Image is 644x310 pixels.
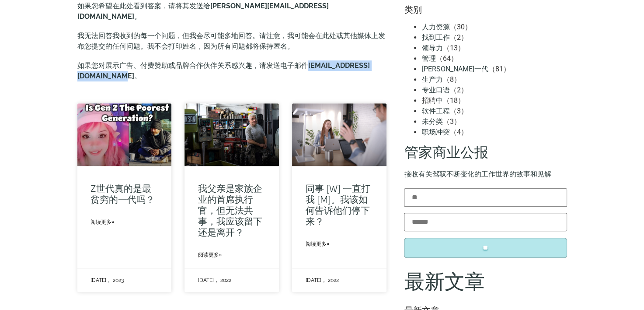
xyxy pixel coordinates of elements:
a: [PERSON_NAME]一代 [421,65,488,73]
p: 接收有关驾驭不断变化的工作世界的故事和见解 [404,169,567,180]
h5: 类别 [404,4,567,15]
a: 职场冲突 [421,128,449,136]
li: （81） [421,64,567,74]
a: 未分类 [421,117,442,126]
a: 找到工作 [421,33,449,42]
p: 我无法回答我收到的每一个问题，但我会尽可能多地回答。请注意，我可能会在此处或其他媒体上发布您提交的任何问题。我不会打印姓名，因为所有问题都将保持匿名。 [77,31,387,52]
a: 同事 [W] 一直打我 [M]。我该如何告诉他们停下来？ [305,184,370,227]
a: 生产力 [421,75,442,84]
a: 阅读更多关于 同事 [W] 不断打击我 [M] 的信息。我该如何告诉他们停下来？ [305,240,329,248]
a: 同事打我 [292,103,386,166]
a: 我父亲是家族企业的首席执行官，但无法共事，我应该留下还是离开？ [198,184,262,238]
li: （8） [421,74,567,85]
li: （13） [421,43,567,53]
li: （64） [421,53,567,64]
li: （30） [421,22,567,32]
a: 软件工程 [421,107,449,115]
p: 如果您希望在此处看到答案，请将其发送给 。 [77,1,387,22]
li: （2） [421,32,567,43]
a: 专业口语 [421,86,449,94]
li: （2） [421,85,567,95]
a: 中 [435,96,442,105]
nav: 类别 [404,22,567,137]
a: 阅读更多 关于 我父亲是家族企业的首席执行官，但无法共事，我应该留下还是离开？ [198,251,221,259]
span: [DATE]， 2022 [198,277,231,283]
a: 领导力 [421,44,442,52]
span: [DATE]， 2022 [305,277,338,283]
a: 管理 [421,54,435,63]
li: （3） [421,106,567,116]
a: 我父亲是这家公司的首席执行官 [184,103,279,166]
a: 人力资源 [421,23,449,31]
a: 阅读更多 about Z世代真的是最贫穷的一代吗？ [91,218,114,226]
li: （4） [421,127,567,137]
h2: 最新文章 [404,273,567,293]
li: （3） [421,116,567,127]
p: 如果您对展示广告、付费赞助或品牌合作伙伴关系感兴趣，请发送电子邮件 。 [77,60,387,81]
h2: 管家商业公报 [404,146,567,160]
span: [DATE]， 2023 [91,277,124,283]
a: Z世代真的是最贫穷的一代吗？ [91,184,155,204]
li: 招聘 （18） [421,95,567,106]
